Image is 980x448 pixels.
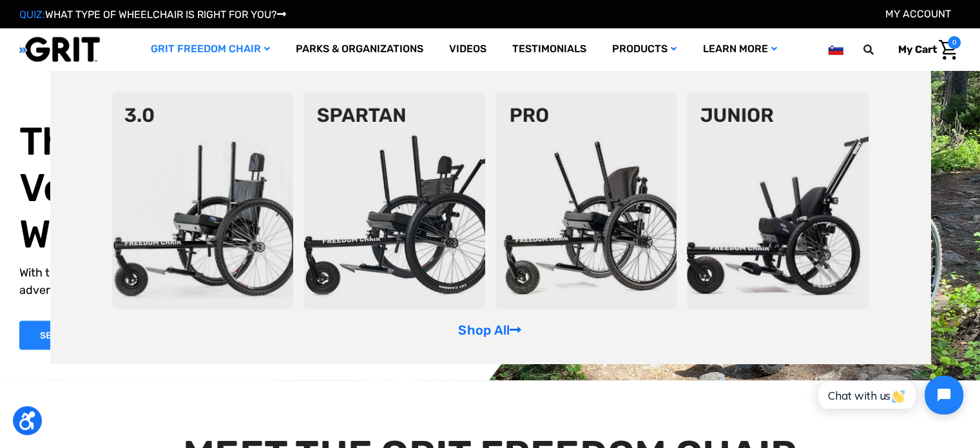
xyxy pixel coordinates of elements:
[138,28,283,70] a: GRIT Freedom Chair
[804,365,974,425] iframe: Tidio Chat
[458,322,521,338] a: Shop All
[889,36,961,63] a: Cart with 0 items
[19,36,100,63] img: GRIT All-Terrain Wheelchair and Mobility Equipment
[687,92,869,309] img: junior-chair.png
[898,43,937,55] span: My Cart
[283,28,436,70] a: Parks & Organizations
[436,28,499,70] a: Videos
[828,41,843,57] img: si.png
[869,36,889,63] input: Search
[19,264,474,298] p: With the GRIT Freedom Chair, explore the outdoors, get daily exercise, and go on adventures with ...
[885,8,951,20] a: Account
[495,92,677,309] img: pro-chair.png
[19,8,45,21] span: QUIZ:
[303,92,485,309] img: spartan2.png
[112,92,294,309] img: 3point0.png
[499,28,599,70] a: Testimonials
[19,8,286,21] a: QUIZ:WHAT TYPE OF WHEELCHAIR IS RIGHT FOR YOU?
[599,28,689,70] a: Products
[19,118,474,257] h1: The World's Most Versatile All-Terrain Wheelchair
[939,40,957,60] img: Cart
[689,28,789,70] a: Learn More
[213,53,283,65] span: Phone Number
[948,36,961,49] span: 0
[19,320,116,349] a: Shop Now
